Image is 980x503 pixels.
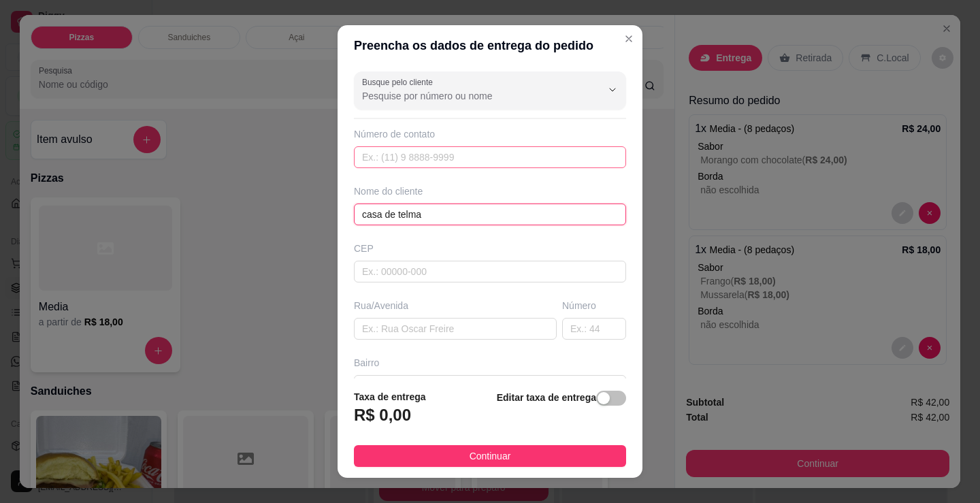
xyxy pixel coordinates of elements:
input: Ex.: João da Silva [354,204,626,225]
span: Continuar [470,449,511,464]
input: Ex.: Rua Oscar Freire [354,318,557,340]
div: Bairro [354,356,626,370]
div: Número [562,299,626,312]
div: Nome do cliente [354,184,626,198]
div: CEP [354,242,626,255]
div: Número de contato [354,127,626,141]
input: Ex.: Bairro Jardim [354,375,626,397]
div: Rua/Avenida [354,299,557,312]
label: Busque pelo cliente [362,76,438,88]
h3: R$ 0,00 [354,404,411,426]
header: Preencha os dados de entrega do pedido [338,25,642,66]
button: Close [618,28,640,50]
input: Ex.: (11) 9 8888-9999 [354,146,626,168]
strong: Taxa de entrega [354,391,426,402]
button: Show suggestions [602,79,623,101]
input: Ex.: 44 [562,318,626,340]
input: Busque pelo cliente [362,89,580,103]
strong: Editar taxa de entrega [497,392,596,403]
input: Ex.: 00000-000 [354,261,626,282]
button: Continuar [354,445,626,467]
